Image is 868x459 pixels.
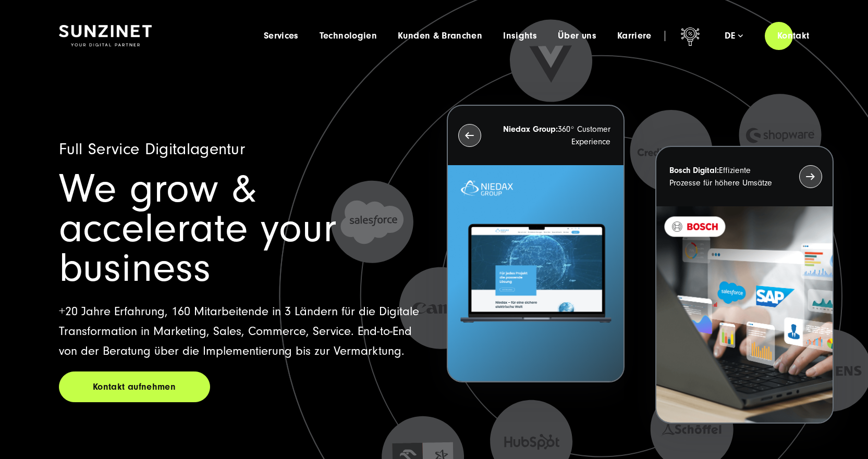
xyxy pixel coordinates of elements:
[669,166,719,175] strong: Bosch Digital:
[59,302,422,361] p: +20 Jahre Erfahrung, 160 Mitarbeitende in 3 Ländern für die Digitale Transformation in Marketing,...
[59,25,152,47] img: SUNZINET Full Service Digital Agentur
[448,165,624,381] img: Letztes Projekt von Niedax. Ein Laptop auf dem die Niedax Website geöffnet ist, auf blauem Hinter...
[59,140,246,158] span: Full Service Digitalagentur
[264,31,299,41] a: Services
[503,125,558,134] strong: Niedax Group:
[765,21,822,51] a: Kontakt
[447,105,625,382] button: Niedax Group:360° Customer Experience Letztes Projekt von Niedax. Ein Laptop auf dem die Niedax W...
[320,31,377,41] a: Technologien
[656,206,832,423] img: BOSCH - Kundeprojekt - Digital Transformation Agentur SUNZINET
[725,31,743,41] div: de
[655,146,833,424] button: Bosch Digital:Effiziente Prozesse für höhere Umsätze BOSCH - Kundeprojekt - Digital Transformatio...
[669,164,780,189] p: Effiziente Prozesse für höhere Umsätze
[500,123,610,148] p: 360° Customer Experience
[617,31,652,41] a: Karriere
[503,31,537,41] a: Insights
[558,31,596,41] a: Über uns
[398,31,482,41] a: Kunden & Branchen
[59,169,422,288] h1: We grow & accelerate your business
[59,371,210,402] a: Kontakt aufnehmen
